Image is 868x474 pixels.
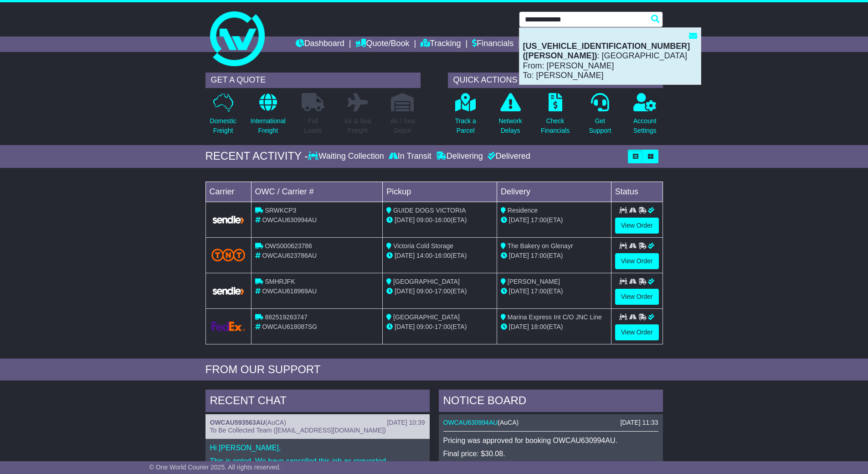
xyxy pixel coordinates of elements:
[416,287,432,295] span: 09:00
[390,116,415,135] p: Air / Sea Depot
[386,286,493,296] div: - (ETA)
[211,215,246,224] img: GetCarrierServiceLogo
[251,116,286,135] p: International Freight
[395,216,415,224] span: [DATE]
[393,313,460,321] span: [GEOGRAPHIC_DATA]
[386,151,434,161] div: In Transit
[210,457,425,465] p: This is noted. We have cancelled this job as requested.
[416,323,432,330] span: 09:00
[589,116,611,135] p: Get Support
[434,151,485,161] div: Delivering
[386,251,493,260] div: - (ETA)
[439,390,663,414] div: NOTICE BOARD
[435,252,451,259] span: 16:00
[531,287,547,295] span: 17:00
[485,151,530,161] div: Delivered
[393,278,460,285] span: [GEOGRAPHIC_DATA]
[472,36,514,52] a: Financials
[435,287,451,295] span: 17:00
[395,323,415,330] span: [DATE]
[262,323,317,330] span: OWCAU618087SG
[210,116,236,135] p: Domestic Freight
[262,287,317,295] span: OWCAU618969AU
[395,287,415,295] span: [DATE]
[633,93,657,141] a: AccountSettings
[615,218,659,234] a: View Order
[344,116,371,135] p: Air & Sea Freight
[501,215,607,225] div: (ETA)
[509,252,529,259] span: [DATE]
[296,36,344,52] a: Dashboard
[455,116,476,135] p: Track a Parcel
[416,252,432,259] span: 14:00
[387,419,425,427] div: [DATE] 10:39
[541,116,570,135] p: Check Financials
[497,182,611,202] td: Delivery
[435,216,451,224] span: 16:00
[265,242,312,250] span: OWS000623786
[205,390,430,414] div: RECENT CHAT
[393,242,453,250] span: Victoria Cold Storage
[508,242,573,250] span: The Bakery on Glenayr
[443,449,658,458] p: Final price: $30.08.
[267,419,284,426] span: AuCA
[509,216,529,224] span: [DATE]
[416,216,432,224] span: 09:00
[531,216,547,224] span: 17:00
[210,443,425,452] p: Hi [PERSON_NAME],
[211,286,246,296] img: GetCarrierServiceLogo
[205,363,663,376] div: FROM OUR SUPPORT
[620,419,658,427] div: [DATE] 11:33
[509,287,529,295] span: [DATE]
[386,215,493,225] div: - (ETA)
[210,427,386,434] span: To Be Collected Team ([EMAIL_ADDRESS][DOMAIN_NAME])
[209,93,236,141] a: DomesticFreight
[523,42,690,61] strong: [US_VEHICLE_IDENTIFICATION_NUMBER]([PERSON_NAME])
[308,151,386,161] div: Waiting Collection
[615,289,659,305] a: View Order
[498,116,522,135] p: Network Delays
[421,36,461,52] a: Tracking
[508,313,602,321] span: Marina Express Int C/O JNC Line
[383,182,497,202] td: Pickup
[210,419,425,427] div: ( )
[540,93,570,141] a: CheckFinancials
[633,116,657,135] p: Account Settings
[443,419,498,426] a: OWCAU630994AU
[395,252,415,259] span: [DATE]
[149,464,281,471] span: © One World Courier 2025. All rights reserved.
[355,36,409,52] a: Quote/Book
[435,323,451,330] span: 17:00
[443,419,658,427] div: ( )
[211,322,246,331] img: GetCarrierServiceLogo
[386,322,493,332] div: - (ETA)
[588,93,611,141] a: GetSupport
[262,216,317,224] span: OWCAU630994AU
[251,182,383,202] td: OWC / Carrier #
[611,182,663,202] td: Status
[615,324,659,340] a: View Order
[519,28,701,84] div: : [GEOGRAPHIC_DATA] From: [PERSON_NAME] To: [PERSON_NAME]
[509,323,529,330] span: [DATE]
[443,436,658,445] p: Pricing was approved for booking OWCAU630994AU.
[262,252,317,259] span: OWCAU623786AU
[205,182,251,202] td: Carrier
[501,251,607,260] div: (ETA)
[302,116,324,135] p: Full Loads
[500,419,517,426] span: AuCA
[455,93,477,141] a: Track aParcel
[501,322,607,332] div: (ETA)
[531,252,547,259] span: 17:00
[250,93,286,141] a: InternationalFreight
[393,207,466,214] span: GUIDE DOGS VICTORIA
[615,253,659,269] a: View Order
[205,73,421,88] div: GET A QUOTE
[265,313,307,321] span: 882519263747
[265,207,296,214] span: SRWKCP3
[501,286,607,296] div: (ETA)
[448,73,663,88] div: QUICK ACTIONS
[265,278,295,285] span: SMHRJFK
[531,323,547,330] span: 18:00
[211,249,246,261] img: TNT_Domestic.png
[210,419,265,426] a: OWCAU593563AU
